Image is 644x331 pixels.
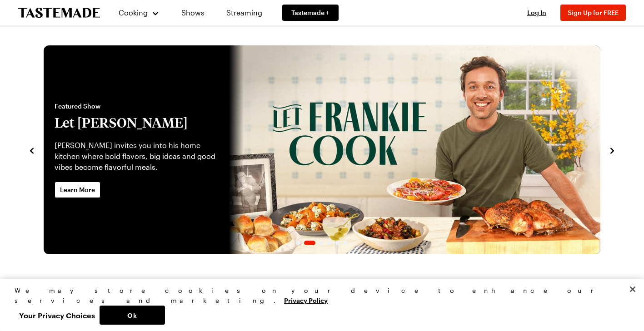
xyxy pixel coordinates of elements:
[527,9,546,16] span: Log In
[55,114,218,131] h2: Let [PERSON_NAME]
[55,182,100,198] a: Learn More
[623,279,643,299] button: Close
[291,8,329,17] span: Tastemade +
[344,241,348,245] span: Go to slide 6
[119,8,148,17] span: Cooking
[296,241,300,245] span: Go to slide 1
[44,45,600,254] div: 2 / 6
[282,5,339,21] a: Tastemade +
[319,241,324,245] span: Go to slide 3
[608,144,617,155] button: navigate to next item
[60,185,95,194] span: Learn More
[15,286,622,325] div: Privacy
[100,306,165,325] button: Ok
[284,296,328,304] a: More information about your privacy, opens in a new tab
[27,144,36,155] button: navigate to previous item
[560,5,626,21] button: Sign Up for FREE
[519,8,555,17] button: Log In
[15,306,100,325] button: Your Privacy Choices
[327,241,332,245] span: Go to slide 4
[15,286,622,306] div: We may store cookies on your device to enhance our services and marketing.
[118,2,160,24] button: Cooking
[568,9,619,16] span: Sign Up for FREE
[18,8,100,18] a: To Tastemade Home Page
[55,102,218,111] span: Featured Show
[55,140,218,173] p: [PERSON_NAME] invites you into his home kitchen where bold flavors, big ideas and good vibes beco...
[335,241,340,245] span: Go to slide 5
[304,241,315,245] span: Go to slide 2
